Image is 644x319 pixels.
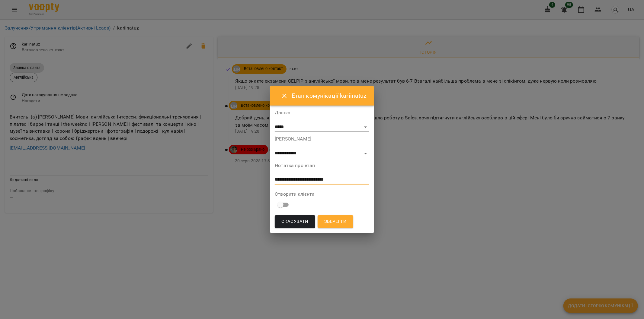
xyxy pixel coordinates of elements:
[277,89,292,103] button: Close
[275,215,315,228] button: Скасувати
[324,218,347,226] span: Зберегти
[275,192,369,197] label: Створити клієнта
[275,110,369,115] label: Дошка
[281,218,309,226] span: Скасувати
[275,163,369,168] label: Нотатка про етап
[318,215,353,228] button: Зберегти
[275,137,369,141] label: [PERSON_NAME]
[292,91,367,100] h6: Етап комунікації kariinatuz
